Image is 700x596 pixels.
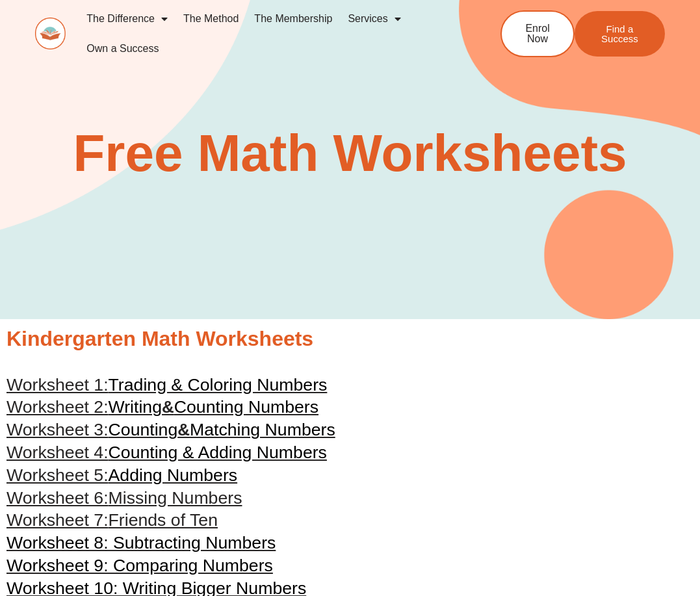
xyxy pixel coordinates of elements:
span: Worksheet 2: [6,397,109,417]
a: Worksheet 1:Trading & Coloring Numbers [6,375,327,395]
a: Worksheet 8: Subtracting Numbers [6,533,276,552]
a: Worksheet 5:Adding Numbers [6,465,237,485]
nav: Menu [79,4,464,64]
a: Worksheet 7:Friends of Ten [6,510,218,530]
span: Friends of Ten [109,510,218,530]
a: The Membership [246,4,340,34]
a: Worksheet 6:Missing Numbers [6,488,242,508]
a: The Difference [79,4,175,34]
a: Worksheet 9: Comparing Numbers [6,556,273,575]
span: Worksheet 5: [6,465,109,485]
span: Counting [109,420,178,439]
a: The Method [175,4,246,34]
span: Worksheet 3: [6,420,109,439]
a: Worksheet 4:Counting & Adding Numbers [6,443,327,462]
span: Matching Numbers [190,420,335,439]
span: Counting & Adding Numbers [109,443,327,462]
span: Find a Success [594,24,645,44]
span: Enrol Now [521,23,554,44]
a: Enrol Now [500,10,575,57]
h2: Kindergarten Math Worksheets [6,326,694,353]
a: Services [340,4,408,34]
a: Own a Success [79,34,166,64]
span: Counting Numbers [174,397,318,417]
h2: Free Math Worksheets [35,127,665,179]
a: Find a Success [575,11,665,57]
span: Writing [109,397,162,417]
a: Worksheet 3:Counting&Matching Numbers [6,420,335,439]
span: Trading & Coloring Numbers [109,375,328,395]
span: Adding Numbers [109,465,238,485]
span: Worksheet 4: [6,443,109,462]
span: Missing Numbers [109,488,242,508]
span: Worksheet 6: [6,488,109,508]
span: Worksheet 7: [6,510,109,530]
span: Worksheet 1: [6,375,109,395]
a: Worksheet 2:Writing&Counting Numbers [6,397,318,417]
